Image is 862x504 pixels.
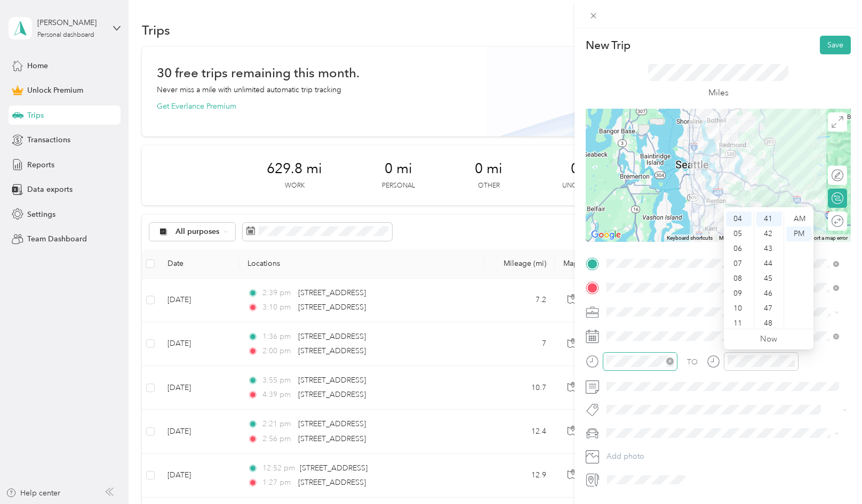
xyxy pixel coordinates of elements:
[820,36,851,54] button: Save
[726,212,752,226] div: 04
[756,256,782,271] div: 44
[726,316,752,331] div: 11
[726,226,752,241] div: 05
[603,449,851,464] button: Add photo
[756,271,782,286] div: 45
[756,316,782,331] div: 48
[726,256,752,271] div: 07
[687,356,698,368] div: TO
[786,212,812,226] div: AM
[588,228,624,242] img: Google
[726,301,752,316] div: 10
[588,228,624,242] a: Open this area in Google Maps (opens a new window)
[666,357,674,365] span: close-circle
[726,286,752,301] div: 09
[719,235,777,241] span: Map data ©2025 Google
[756,212,782,226] div: 41
[756,301,782,316] div: 47
[786,226,812,241] div: PM
[760,334,777,344] a: Now
[726,271,752,286] div: 08
[726,241,752,256] div: 06
[708,86,729,100] p: Miles
[805,235,848,241] a: Report a map error
[586,38,630,53] p: New Trip
[756,226,782,241] div: 42
[756,241,782,256] div: 43
[756,286,782,301] div: 46
[667,234,713,242] button: Keyboard shortcuts
[802,444,862,504] iframe: Everlance-gr Chat Button Frame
